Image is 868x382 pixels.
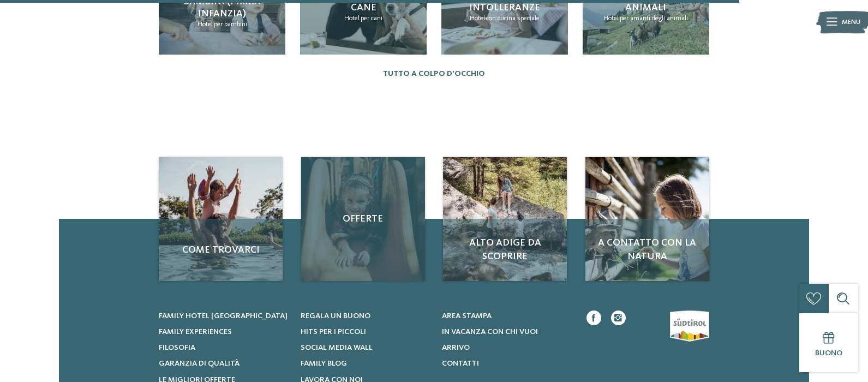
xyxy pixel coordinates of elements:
span: In vacanza con chi vuoi [442,328,538,336]
span: per amanti degli animali [620,15,688,22]
span: Offerte [311,212,415,226]
a: In vacanza con chi vuoi [442,326,571,337]
span: con cucina speciale [486,15,540,22]
a: Filosofia [159,342,288,353]
span: Hotel [603,15,619,22]
span: Family hotel [GEOGRAPHIC_DATA] [159,312,288,320]
img: Fattoria per bambini nei Familienhotel: un sogno [159,157,283,281]
a: Family experiences [159,326,288,337]
span: Family Blog [301,360,347,367]
a: Area stampa [442,311,571,321]
a: Fattoria per bambini nei Familienhotel: un sogno A contatto con la natura [585,157,709,281]
a: Garanzia di qualità [159,358,288,369]
span: Hits per i piccoli [301,328,366,336]
a: Family hotel [GEOGRAPHIC_DATA] [159,311,288,321]
span: Arrivo [442,344,470,351]
span: Garanzia di qualità [159,360,240,367]
a: Regala un buono [301,311,430,321]
a: Hits per i piccoli [301,326,430,337]
span: A contatto con la natura [595,236,699,264]
a: Arrivo [442,342,571,353]
span: Come trovarci [169,243,273,257]
span: Filosofia [159,344,195,351]
span: Contatti [442,360,479,367]
span: Regala un buono [301,312,370,320]
span: Hotel [344,15,360,22]
a: Contatti [442,358,571,369]
a: Buono [799,313,858,372]
img: Fattoria per bambini nei Familienhotel: un sogno [443,157,567,281]
a: Social Media Wall [301,342,430,353]
span: per cani [361,15,382,22]
span: Area stampa [442,312,492,320]
a: Fattoria per bambini nei Familienhotel: un sogno Offerte [301,157,425,281]
img: Fattoria per bambini nei Familienhotel: un sogno [585,157,709,281]
span: Buono [815,349,842,357]
span: Hotel [197,21,213,28]
span: Family experiences [159,328,232,336]
a: Family Blog [301,358,430,369]
a: Fattoria per bambini nei Familienhotel: un sogno Alto Adige da scoprire [443,157,567,281]
span: Social Media Wall [301,344,373,351]
a: Tutto a colpo d’occhio [383,69,485,79]
a: Fattoria per bambini nei Familienhotel: un sogno Come trovarci [159,157,283,281]
span: Alto Adige da scoprire [453,236,557,264]
span: per bambini [214,21,247,28]
span: Hotel [470,15,485,22]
